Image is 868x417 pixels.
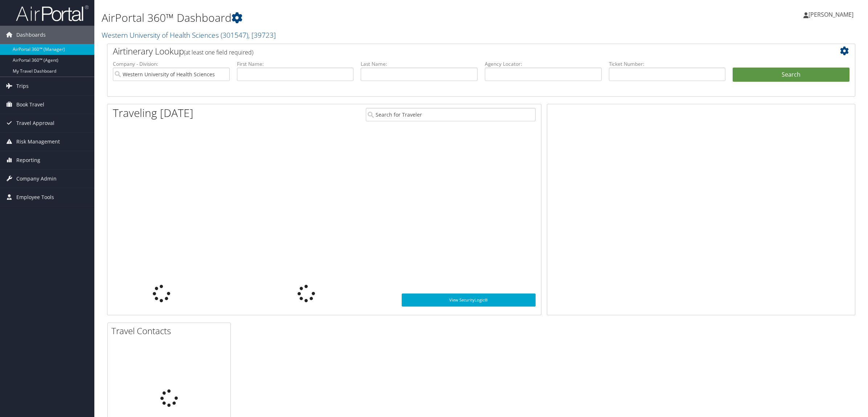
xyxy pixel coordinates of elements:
[16,188,54,206] span: Employee Tools
[102,10,608,25] h1: AirPortal 360™ Dashboard
[113,60,230,68] label: Company - Division:
[16,133,60,151] span: Risk Management
[16,114,54,132] span: Travel Approval
[113,105,193,121] h1: Traveling [DATE]
[361,60,478,68] label: Last Name:
[16,170,57,188] span: Company Admin
[733,68,849,82] button: Search
[808,11,853,19] span: [PERSON_NAME]
[113,45,787,57] h2: Airtinerary Lookup
[402,293,535,307] a: View SecurityLogic®
[111,325,230,337] h2: Travel Contacts
[16,5,89,22] img: airportal-logo.png
[16,77,29,95] span: Trips
[184,48,253,56] span: (at least one field required)
[102,30,276,40] a: Western University of Health Sciences
[16,96,44,114] span: Book Travel
[16,26,46,44] span: Dashboards
[221,30,248,40] span: ( 301547 )
[16,151,40,169] span: Reporting
[485,60,602,68] label: Agency Locator:
[609,60,726,68] label: Ticket Number:
[248,30,276,40] span: , [ 39723 ]
[366,108,536,121] input: Search for Traveler
[803,4,861,25] a: [PERSON_NAME]
[237,60,354,68] label: First Name:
